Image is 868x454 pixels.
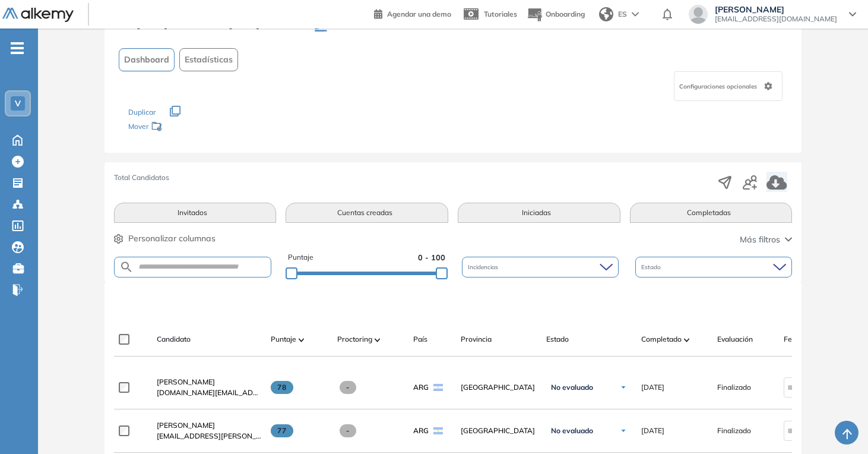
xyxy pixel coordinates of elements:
[128,232,216,245] span: Personalizar columnas
[635,257,792,278] div: Estado
[461,334,492,345] span: Provincia
[630,203,793,223] button: Completadas
[461,382,537,393] span: [GEOGRAPHIC_DATA]
[128,116,247,138] div: Mover
[114,203,277,223] button: Invitados
[599,7,613,21] img: world
[462,257,619,278] div: Incidencias
[740,234,780,246] span: Más filtros
[458,203,620,223] button: Iniciadas
[468,263,500,272] span: Incidencias
[128,108,156,116] span: Duplicar
[717,382,751,393] span: Finalizado
[119,260,134,275] img: SEARCH_ALT
[271,334,296,345] span: Puntaje
[740,234,792,246] button: Más filtros
[286,203,448,223] button: Cuentas creadas
[461,425,537,436] span: [GEOGRAPHIC_DATA]
[157,421,215,430] span: [PERSON_NAME]
[2,8,74,23] img: Logo
[337,334,372,345] span: Proctoring
[418,252,445,263] span: 0 - 100
[715,5,837,14] span: [PERSON_NAME]
[157,334,191,345] span: Candidato
[114,232,216,245] button: Personalizar columnas
[11,47,24,49] i: -
[717,425,751,436] span: Finalizado
[157,377,215,386] span: [PERSON_NAME]
[632,12,639,17] img: arrow
[684,338,690,342] img: [missing "en.ARROW_ALT" translation]
[413,425,429,436] span: ARG
[641,425,664,436] span: [DATE]
[527,2,585,27] button: Onboarding
[551,426,593,436] span: No evaluado
[119,48,175,71] button: Dashboard
[124,53,169,66] span: Dashboard
[784,334,824,345] span: Fecha límite
[433,384,443,391] img: ARG
[114,172,169,183] span: Total Candidatos
[717,334,753,345] span: Evaluación
[413,334,427,345] span: País
[375,338,381,342] img: [missing "en.ARROW_ALT" translation]
[618,9,627,20] span: ES
[271,424,294,437] span: 77
[413,382,429,393] span: ARG
[157,377,261,387] a: [PERSON_NAME]
[641,382,664,393] span: [DATE]
[620,384,627,391] img: Ícono de flecha
[340,381,357,394] span: -
[271,381,294,394] span: 78
[484,10,517,18] span: Tutoriales
[157,387,261,398] span: [DOMAIN_NAME][EMAIL_ADDRESS][DOMAIN_NAME]
[641,334,682,345] span: Completado
[679,82,759,91] span: Configuraciones opcionales
[299,338,305,342] img: [missing "en.ARROW_ALT" translation]
[551,383,593,392] span: No evaluado
[620,427,627,434] img: Ícono de flecha
[674,71,783,101] div: Configuraciones opcionales
[641,263,663,272] span: Estado
[715,14,837,24] span: [EMAIL_ADDRESS][DOMAIN_NAME]
[374,6,451,20] a: Agendar una demo
[387,10,451,18] span: Agendar una demo
[546,10,585,18] span: Onboarding
[179,48,238,71] button: Estadísticas
[546,334,569,345] span: Estado
[157,420,261,431] a: [PERSON_NAME]
[288,252,313,263] span: Puntaje
[340,424,357,437] span: -
[157,431,261,442] span: [EMAIL_ADDRESS][PERSON_NAME][DOMAIN_NAME]
[185,53,233,66] span: Estadísticas
[15,99,21,108] span: V
[433,427,443,434] img: ARG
